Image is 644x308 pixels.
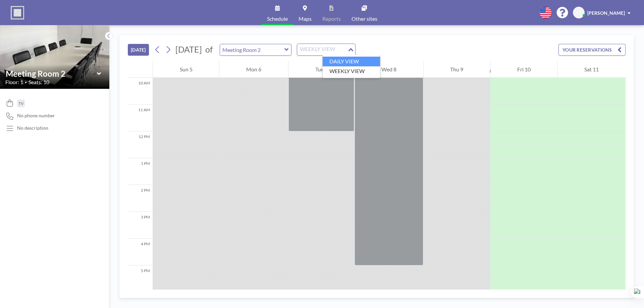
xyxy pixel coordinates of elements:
[220,44,284,55] input: Meeting Room 2
[25,80,27,84] span: •
[128,239,153,265] div: 4 PM
[205,44,213,55] span: of
[267,16,288,21] span: Schedule
[11,6,24,19] img: organization-logo
[17,125,48,131] div: No description
[17,113,55,119] span: No phone number
[558,61,626,78] div: Sat 11
[424,61,490,78] div: Thu 9
[128,131,153,158] div: 12 PM
[128,105,153,131] div: 11 AM
[153,61,219,78] div: Sun 5
[128,78,153,105] div: 10 AM
[5,79,23,85] span: Floor: 1
[490,61,557,78] div: Fri 10
[587,10,625,16] span: [PERSON_NAME]
[288,61,354,78] div: Tue 7
[323,66,380,76] li: WEEKLY VIEW
[577,10,581,16] span: LT
[128,265,153,292] div: 5 PM
[29,79,49,85] span: Seats: 10
[128,158,153,185] div: 1 PM
[128,212,153,239] div: 3 PM
[18,101,23,106] span: TV
[558,44,626,56] button: YOUR RESERVATIONS
[175,44,202,54] span: [DATE]
[352,16,377,21] span: Other sites
[355,61,423,78] div: Wed 8
[299,16,312,21] span: Maps
[297,44,355,55] div: Search for option
[322,16,341,21] span: Reports
[128,185,153,212] div: 2 PM
[323,57,380,66] li: DAILY VIEW
[298,45,347,54] input: Search for option
[128,44,149,56] button: [DATE]
[219,61,288,78] div: Mon 6
[6,69,97,78] input: Meeting Room 2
